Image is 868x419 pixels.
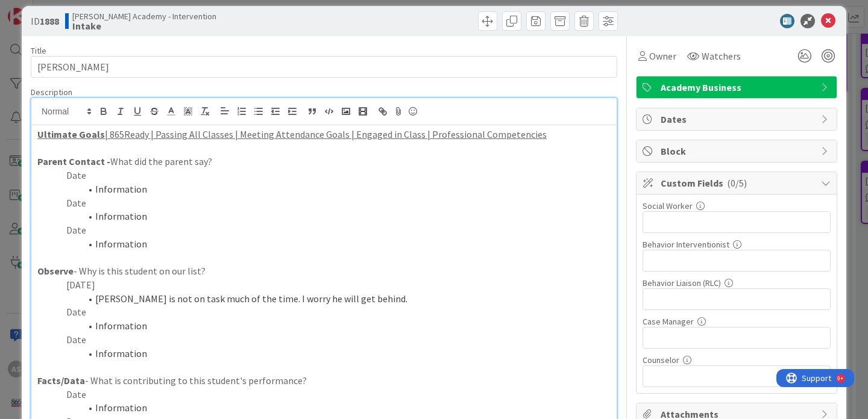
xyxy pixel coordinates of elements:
label: Social Worker [643,200,693,211]
li: Information [52,237,611,251]
label: Behavior Interventionist [643,239,729,250]
p: - Why is this student on our list? [37,264,611,278]
strong: Parent Contact - [37,155,110,167]
b: 1888 [40,15,59,27]
p: Date [37,223,611,237]
span: Owner [649,49,676,63]
label: Counselor [643,355,679,365]
span: ( 0/5 ) [727,177,747,189]
li: Information [52,401,611,415]
u: Ultimate Goals [37,128,105,140]
p: - What is contributing to this student's performance? [37,374,611,388]
li: Information [52,319,611,333]
strong: Facts/Data [37,374,85,386]
span: Dates [661,112,815,126]
p: Date [37,305,611,319]
span: [PERSON_NAME] Academy - Intervention [72,11,216,21]
p: What did the parent say? [37,155,611,169]
span: Watchers [702,49,741,63]
strong: Observe [37,265,74,277]
input: type card name here... [31,56,617,78]
span: ID [31,14,59,28]
label: Title [31,45,46,56]
span: Academy Business [661,80,815,95]
label: Behavior Liaison (RLC) [643,278,721,288]
p: Date [37,388,611,402]
span: Block [661,144,815,158]
div: 9+ [61,5,67,14]
u: | 865Ready | Passing All Classes | Meeting Attendance Goals | Engaged in Class | Professional Com... [105,128,547,140]
li: Information [52,209,611,223]
li: [PERSON_NAME] is not on task much of the time. I worry he will get behind. [52,292,611,306]
span: Support [25,2,55,16]
p: Date [37,196,611,210]
p: [DATE] [37,278,611,292]
li: Information [52,182,611,196]
span: Custom Fields [661,176,815,190]
p: Date [37,333,611,347]
li: Information [52,347,611,361]
span: Description [31,87,72,98]
b: Intake [72,21,216,31]
label: Case Manager [643,316,694,327]
p: Date [37,169,611,182]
